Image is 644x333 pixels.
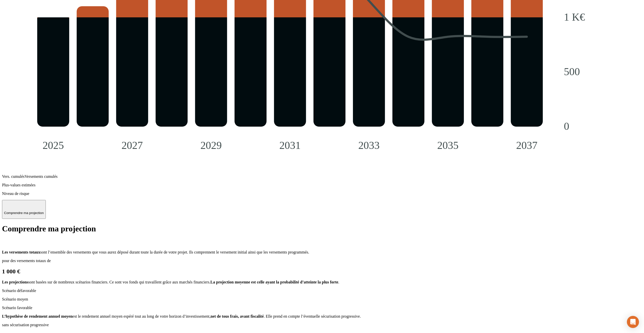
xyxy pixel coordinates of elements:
p: Scénario défavorable [2,288,642,293]
tspan: 2035 [437,140,459,151]
p: sans sécurisation progressive [2,323,642,327]
span: Vers. cumulés [2,174,25,179]
tspan: 2029 [200,140,222,151]
button: Comprendre ma projection [2,200,46,219]
span: Versements cumulés [25,174,58,179]
tspan: 500 [564,66,580,77]
tspan: 2037 [516,140,538,151]
tspan: 2027 [122,140,143,151]
span: . Elle prend en compte l’éventuelle sécurisation progressive. [264,314,361,318]
h1: Comprendre ma projection [2,224,642,233]
span: L’hypothèse de rendement annuel moyen [2,314,72,318]
p: pour des versements totaux de [2,259,642,263]
p: Plus-values estimées [2,183,642,187]
h2: 1 000 € [2,268,642,275]
tspan: 2031 [279,140,301,151]
span: est le rendement annuel moyen espéré tout au long de votre horizon d’investissement, [72,314,211,318]
span: . [338,280,339,284]
tspan: 1 K€ [564,11,585,23]
span: Les projections [2,280,28,284]
span: sont l’ensemble des versements que vous aurez déposé durant toute la durée de votre projet. Ils c... [40,250,309,254]
p: Comprendre ma projection [4,211,44,215]
span: Les versements totaux [2,250,40,254]
div: Open Intercom Messenger [627,316,639,328]
tspan: 2025 [43,140,64,151]
tspan: 2033 [358,140,380,151]
span: sont basées sur de nombreux scénarios financiers. Ce sont vos fonds qui travaillent grâce aux mar... [28,280,210,284]
span: net de tous frais, avant fiscalité [211,314,264,318]
p: Scénario moyen [2,297,642,302]
tspan: 0 [564,120,569,132]
span: La projection moyenne est celle ayant la probabilité d’atteinte la plus forte [210,280,338,284]
p: Niveau de risque [2,191,642,196]
p: Scénario favorable [2,306,642,310]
